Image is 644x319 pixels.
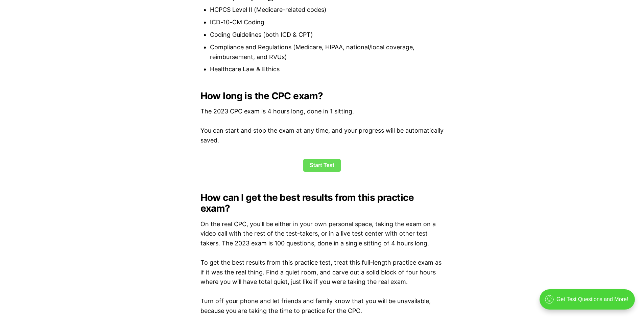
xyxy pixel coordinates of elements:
[210,64,444,74] li: Healthcare Law & Ethics
[534,286,644,319] iframe: portal-trigger
[200,219,444,248] p: On the real CPC, you'll be either in your own personal space, taking the exam on a video call wit...
[200,107,444,116] p: The 2023 CPC exam is 4 hours long, done in 1 sitting.
[210,18,444,27] li: ICD-10-CM Coding
[200,258,444,287] p: To get the best results from this practice test, treat this full-length practice exam as if it wa...
[303,159,341,172] a: Start Test
[200,126,444,145] p: You can start and stop the exam at any time, and your progress will be automatically saved.
[200,192,444,214] h2: How can I get the best results from this practice exam?
[210,5,444,15] li: HCPCS Level II (Medicare-related codes)
[200,90,444,101] h2: How long is the CPC exam?
[210,30,444,40] li: Coding Guidelines (both ICD & CPT)
[200,296,444,316] p: Turn off your phone and let friends and family know that you will be unavailable, because you are...
[210,43,444,62] li: Compliance and Regulations (Medicare, HIPAA, national/local coverage, reimbursement, and RVUs)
